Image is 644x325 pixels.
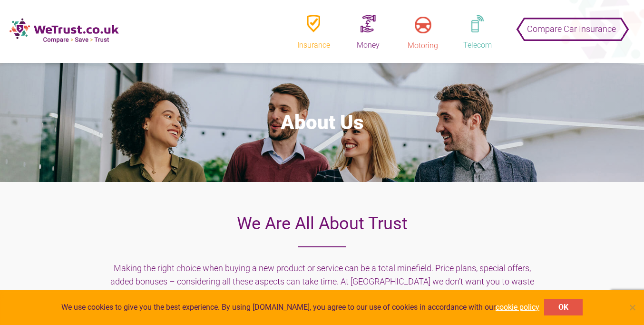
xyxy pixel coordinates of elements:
[415,17,431,33] img: motoring.png
[109,211,535,247] h2: We Are All About Trust
[471,15,483,32] img: telephone.png
[544,299,583,315] button: OK
[627,303,637,312] span: No
[361,15,376,32] img: money.png
[399,41,447,51] div: Motoring
[520,15,623,34] button: Compare Car Insurance
[307,15,320,32] img: insurence.png
[344,40,392,51] div: Money
[454,40,501,51] div: Telecom
[496,303,539,312] a: cookie policy
[61,302,539,313] span: We use cookies to give you the best experience. By using [DOMAIN_NAME], you agree to our use of c...
[527,17,616,41] span: Compare Car Insurance
[290,40,337,51] div: Insurance
[10,18,119,43] img: new-logo.png
[7,111,637,134] h1: About Us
